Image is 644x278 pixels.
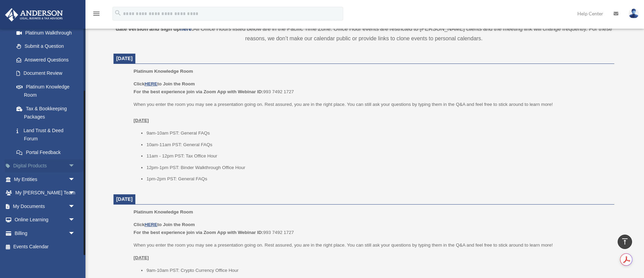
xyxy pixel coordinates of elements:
img: Anderson Advisors Platinum Portal [3,8,65,22]
u: [DATE] [134,118,149,123]
a: HERE [145,81,157,86]
strong: . [192,26,193,32]
li: 12pm-1pm PST: Binder Walkthrough Office Hour [146,164,609,172]
b: For the best experience join via Zoom App with Webinar ID: [134,89,263,94]
b: For the best experience join via Zoom App with Webinar ID: [134,230,263,235]
a: menu [92,12,100,18]
span: arrow_drop_down [68,199,82,213]
a: Billingarrow_drop_down [5,226,85,240]
li: 10am-11am PST: General FAQs [146,141,609,149]
div: All Office Hours listed below are in the Pacific Time Zone. Office Hour events are restricted to ... [113,15,614,43]
a: vertical_align_top [618,235,632,249]
span: arrow_drop_down [68,186,82,200]
a: Tax & Bookkeeping Packages [10,102,85,124]
span: arrow_drop_down [68,213,82,227]
a: My [PERSON_NAME] Teamarrow_drop_down [5,186,85,200]
a: Online Learningarrow_drop_down [5,213,85,227]
a: Submit a Question [10,40,85,53]
a: Digital Productsarrow_drop_down [5,159,85,173]
a: Platinum Knowledge Room [10,80,82,102]
i: search [114,9,122,17]
a: Platinum Walkthrough [10,26,85,40]
span: Platinum Knowledge Room [134,69,193,74]
li: 9am-10am PST: General FAQs [146,129,609,137]
a: My Entitiesarrow_drop_down [5,172,85,186]
a: here [180,26,192,32]
a: Portal Feedback [10,145,85,159]
a: Document Review [10,67,85,80]
i: menu [92,10,100,18]
p: When you enter the room you may see a presentation going on. Rest assured, you are in the right p... [134,100,609,125]
span: arrow_drop_down [68,172,82,186]
p: 993 7492 1727 [134,80,609,96]
p: 993 7492 1727 [134,221,609,237]
span: arrow_drop_down [68,159,82,173]
i: vertical_align_top [621,237,629,246]
a: HERE [145,222,157,227]
li: 11am - 12pm PST: Tax Office Hour [146,152,609,160]
li: 9am-10am PST: Crypto Currency Office Hour [146,266,609,275]
a: Events Calendar [5,240,85,254]
p: When you enter the room you may see a presentation going on. Rest assured, you are in the right p... [134,241,609,249]
u: [DATE] [134,255,149,260]
a: Answered Questions [10,53,85,67]
a: My Documentsarrow_drop_down [5,199,85,213]
b: Click to Join the Room [134,81,195,86]
a: Land Trust & Deed Forum [10,124,85,145]
span: Platinum Knowledge Room [134,209,193,214]
span: [DATE] [116,56,133,61]
b: Click to Join the Room [134,222,195,227]
img: User Pic [629,9,639,18]
span: arrow_drop_down [68,226,82,240]
span: [DATE] [116,196,133,202]
li: 1pm-2pm PST: General FAQs [146,175,609,183]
